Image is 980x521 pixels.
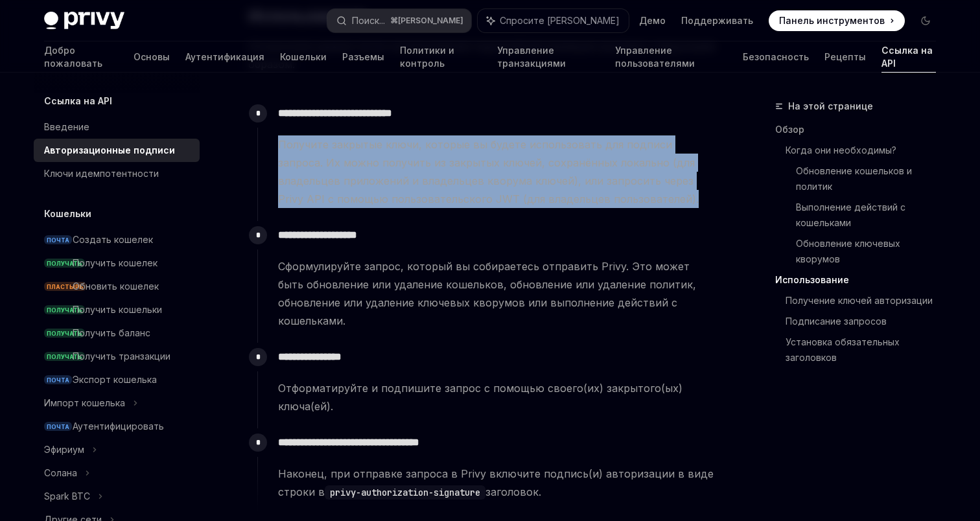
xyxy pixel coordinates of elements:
[73,374,157,385] font: Экспорт кошелька
[796,233,946,270] a: Обновление ключевых кворумов
[44,145,175,156] font: Авторизационные подписи
[47,423,69,430] font: ПОЧТА
[44,444,84,455] font: Эфириум
[786,311,946,332] a: Подписание запросов
[34,251,200,275] a: ПОЛУЧАТЬПолучить кошелек
[47,307,82,314] font: ПОЛУЧАТЬ
[352,15,385,26] font: Поиск...
[400,41,482,73] a: Политики и контроль
[47,260,82,267] font: ПОЛУЧАТЬ
[44,45,102,69] font: Добро пожаловать
[134,51,170,62] font: Основы
[775,270,946,290] a: Использование
[34,115,200,139] a: Введение
[73,281,159,292] font: Обновить кошелек
[73,304,162,315] font: Получить кошельки
[881,45,933,69] font: Ссылка на API
[796,161,946,197] a: Обновление кошельков и политик
[278,467,714,498] font: Наконец, при отправке запроса в Privy включите подпись(и) авторизации в виде строки в
[44,12,124,30] img: темный логотип
[788,100,873,111] font: На этой странице
[485,485,541,498] font: заголовок.
[824,51,866,62] font: Рецепты
[743,51,809,62] font: Безопасность
[915,10,936,31] button: Включить темный режим
[44,467,77,478] font: Солана
[34,415,200,438] a: ПОЧТААутентифицировать
[278,260,696,327] font: Сформулируйте запрос, который вы собираетесь отправить Privy. Это может быть обновление или удале...
[390,16,398,25] font: ⌘
[44,397,125,408] font: Импорт кошелька
[796,197,946,233] a: Выполнение действий с кошельками
[47,283,84,290] font: ПЛАСТЫРЬ
[44,121,89,132] font: Введение
[796,202,908,228] font: Выполнение действий с кошельками
[34,345,200,368] a: ПОЛУЧАТЬПолучить транзакции
[278,138,699,205] font: Получите закрытые ключи, которые вы будете использовать для подписи запроса. Их можно получить из...
[497,41,600,73] a: Управление транзакциями
[398,16,463,25] font: [PERSON_NAME]
[786,295,933,306] font: Получение ключей авторизации
[47,330,82,337] font: ПОЛУЧАТЬ
[400,45,454,69] font: Политики и контроль
[73,257,157,268] font: Получить кошелек
[786,140,946,161] a: Когда они необходимы?
[615,45,695,69] font: Управление пользователями
[44,208,91,219] font: Кошельки
[278,382,682,413] font: Отформатируйте и подпишите запрос с помощью своего(их) закрытого(ых) ключа(ей).
[639,14,666,27] a: Демо
[134,41,170,73] a: Основы
[786,316,887,327] font: Подписание запросов
[881,41,936,73] a: Ссылка на API
[280,41,327,73] a: Кошельки
[44,95,112,106] font: Ссылка на API
[786,290,946,311] a: Получение ключей авторизации
[47,376,69,384] font: ПОЧТА
[681,15,753,26] font: Поддерживать
[775,119,946,140] a: Обзор
[796,238,903,264] font: Обновление ключевых кворумов
[497,45,566,69] font: Управление транзакциями
[681,14,753,27] a: Поддерживать
[478,9,629,32] button: Спросите [PERSON_NAME]
[34,321,200,345] a: ПОЛУЧАТЬПолучить баланс
[34,162,200,185] a: Ключи идемпотентности
[34,298,200,321] a: ПОЛУЧАТЬПолучить кошельки
[73,421,164,432] font: Аутентифицировать
[342,51,384,62] font: Разъемы
[44,168,159,179] font: Ключи идемпотентности
[796,165,915,192] font: Обновление кошельков и политик
[44,491,90,502] font: Spark BTC
[73,234,153,245] font: Создать кошелек
[500,15,620,26] font: Спросите [PERSON_NAME]
[342,41,384,73] a: Разъемы
[639,15,666,26] font: Демо
[34,139,200,162] a: Авторизационные подписи
[775,124,804,135] font: Обзор
[786,145,896,156] font: Когда они необходимы?
[327,9,471,32] button: Поиск...⌘[PERSON_NAME]
[779,15,885,26] font: Панель инструментов
[73,327,150,338] font: Получить баланс
[824,41,866,73] a: Рецепты
[47,353,82,360] font: ПОЛУЧАТЬ
[44,41,118,73] a: Добро пожаловать
[786,332,946,368] a: Установка обязательных заголовков
[775,274,849,285] font: Использование
[34,275,200,298] a: ПЛАСТЫРЬОбновить кошелек
[73,351,170,362] font: Получить транзакции
[325,485,485,500] code: privy-authorization-signature
[34,368,200,391] a: ПОЧТАЭкспорт кошелька
[34,228,200,251] a: ПОЧТАСоздать кошелек
[786,336,902,363] font: Установка обязательных заголовков
[280,51,327,62] font: Кошельки
[769,10,905,31] a: Панель инструментов
[185,51,264,62] font: Аутентификация
[615,41,727,73] a: Управление пользователями
[743,41,809,73] a: Безопасность
[47,237,69,244] font: ПОЧТА
[185,41,264,73] a: Аутентификация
